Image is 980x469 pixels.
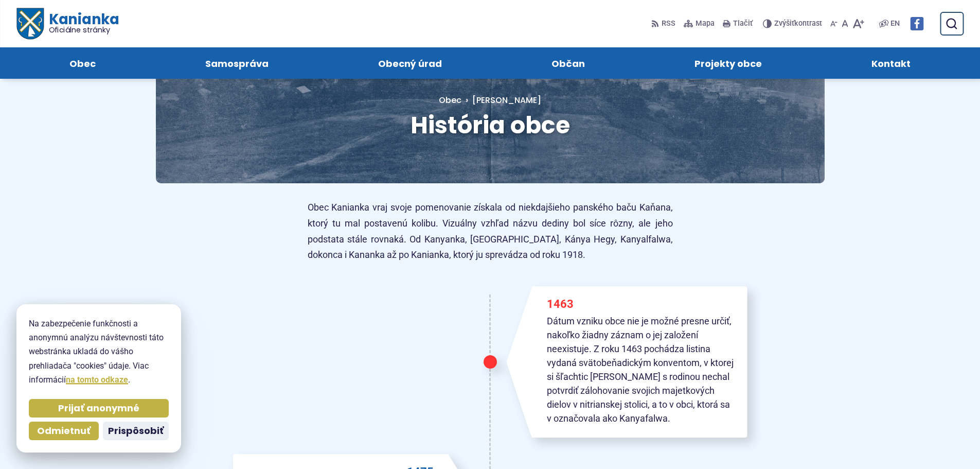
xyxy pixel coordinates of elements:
[333,47,486,79] a: Obecný úrad
[378,47,442,79] span: Obecný úrad
[774,19,794,28] span: Zvýšiť
[888,18,902,30] a: EN
[461,94,541,106] a: [PERSON_NAME]
[763,13,824,34] button: Zvýšiťkontrast
[721,13,755,34] button: Tlačiť
[890,18,900,30] span: EN
[547,299,735,310] p: 1463
[161,47,313,79] a: Samospráva
[48,26,119,33] span: Oficiálne stránky
[694,47,762,79] span: Projekty obce
[37,425,91,437] span: Odmietnuť
[16,8,119,40] a: Logo Kanianka, prejsť na domovskú stránku.
[58,403,139,414] span: Prijať anonymné
[43,12,118,34] span: Kanianka
[29,422,99,440] button: Odmietnuť
[650,47,807,79] a: Projekty obce
[910,17,923,30] img: Prejsť na Facebook stránku
[108,425,164,437] span: Prispôsobiť
[696,18,715,30] span: Mapa
[25,47,140,79] a: Obec
[439,94,461,106] a: Obec
[871,47,911,79] span: Kontakt
[850,13,866,34] button: Zväčšiť veľkosť písma
[551,47,585,79] span: Občan
[308,200,673,263] p: Obec Kanianka vraj svoje pomenovanie získala od niekdajšieho panského baču Kaňana, ktorý tu mal p...
[840,13,850,34] button: Nastaviť pôvodnú veľkosť písma
[774,20,822,28] span: kontrast
[205,47,269,79] span: Samospráva
[507,47,630,79] a: Občan
[682,13,717,34] a: Mapa
[828,13,840,34] button: Zmenšiť veľkosť písma
[66,375,128,385] a: na tomto odkaze
[29,317,169,387] p: Na zabezpečenie funkčnosti a anonymnú analýzu návštevnosti táto webstránka ukladá do vášho prehli...
[827,47,955,79] a: Kontakt
[733,20,753,28] span: Tlačiť
[472,94,541,106] span: [PERSON_NAME]
[69,47,96,79] span: Obec
[29,399,169,418] button: Prijať anonymné
[16,8,43,40] img: Prejsť na domovskú stránku
[651,13,678,34] a: RSS
[547,314,735,425] p: Dátum vzniku obce nie je možné presne určiť, nakoľko žiadny záznam o jej založení neexistuje. Z r...
[411,109,570,142] span: História obce
[103,422,169,440] button: Prispôsobiť
[662,18,675,30] span: RSS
